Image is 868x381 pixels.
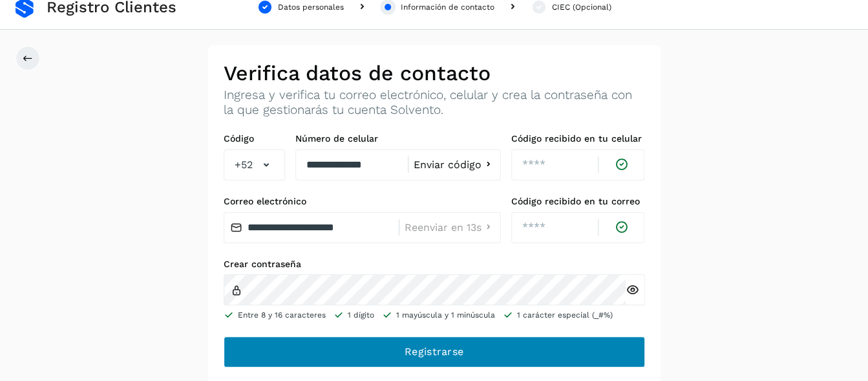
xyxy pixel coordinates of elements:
[224,336,645,367] button: Registrarse
[295,133,501,144] label: Número de celular
[414,158,495,171] button: Enviar código
[224,259,645,270] label: Crear contraseña
[401,1,494,13] div: Información de contacto
[405,345,463,359] span: Registrarse
[333,309,374,321] li: 1 dígito
[503,309,613,321] li: 1 carácter especial (_#%)
[224,88,645,118] p: Ingresa y verifica tu correo electrónico, celular y crea la contraseña con la que gestionarás tu ...
[511,133,645,144] label: Código recibido en tu celular
[278,1,344,13] div: Datos personales
[224,133,285,144] label: Código
[224,61,645,85] h2: Verifica datos de contacto
[552,1,611,13] div: CIEC (Opcional)
[224,196,501,207] label: Correo electrónico
[405,223,482,233] span: Reenviar en 13s
[382,309,495,321] li: 1 mayúscula y 1 minúscula
[511,196,645,207] label: Código recibido en tu correo
[414,160,482,170] span: Enviar código
[235,157,253,173] span: +52
[405,221,495,234] button: Reenviar en 13s
[224,309,326,321] li: Entre 8 y 16 caracteres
